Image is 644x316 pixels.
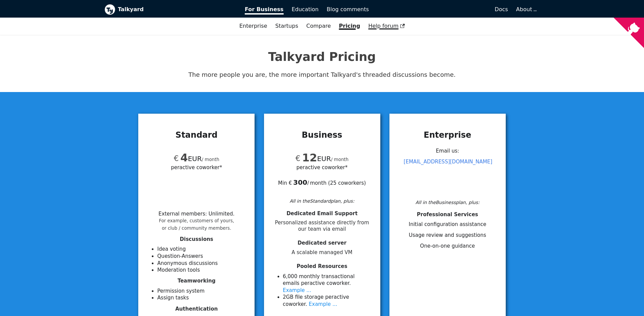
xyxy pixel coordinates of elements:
a: Enterprise [235,20,271,32]
span: 4 [180,151,188,164]
a: Compare [306,23,331,29]
a: Pricing [335,20,364,32]
h4: Authentication [146,306,246,312]
span: 12 [302,151,317,164]
span: EUR [174,155,202,163]
a: [EMAIL_ADDRESS][DOMAIN_NAME] [404,159,492,165]
li: Usage review and suggestions [398,232,498,239]
li: 2 GB file storage per active coworker . [283,294,372,308]
li: Initial configuration assistance [398,221,498,228]
a: Blog comments [323,4,373,15]
span: Dedicated server [297,240,347,246]
h3: Standard [146,130,246,140]
b: 300 [293,178,307,186]
h4: Discussions [146,236,246,243]
span: Personalized assistance directly from our team via email [272,220,372,232]
li: Assign tasks [157,294,246,301]
li: One-on-one guidance [398,243,498,250]
h4: Professional Services [398,211,498,218]
div: All in the Business plan, plus: [398,199,498,206]
span: Docs [495,6,508,13]
span: € [174,154,179,163]
h4: Pooled Resources [272,263,372,270]
span: per active coworker* [171,163,222,171]
a: Docs [373,4,512,15]
li: External members : Unlimited . [159,211,235,231]
h4: Teamworking [146,278,246,284]
span: A scalable managed VM [272,249,372,256]
li: Question-Answers [157,253,246,260]
div: Min € / month ( 25 coworkers ) [272,171,372,187]
p: The more people you are, the more important Talkyard's threaded discussions become. [104,70,540,80]
a: For Business [241,4,288,15]
a: Education [288,4,323,15]
span: For Business [245,6,284,15]
a: Help forum [364,20,409,32]
li: Moderation tools [157,267,246,274]
h1: Talkyard Pricing [104,49,540,64]
span: € [295,154,301,163]
span: Dedicated Email Support [286,210,357,217]
li: Permission system [157,288,246,295]
span: EUR [295,155,331,163]
b: Talkyard [118,5,236,14]
div: All in the Standard plan, plus: [272,197,372,205]
span: per active coworker* [296,163,348,171]
a: Example ... [283,287,311,293]
img: Talkyard logo [104,4,115,15]
span: Help forum [368,23,405,29]
li: Anonymous discussions [157,260,246,267]
div: Email us: [398,145,498,197]
h3: Enterprise [398,130,498,140]
span: Blog comments [327,6,369,13]
a: Talkyard logoTalkyard [104,4,236,15]
a: Startups [271,20,302,32]
small: / month [202,157,219,162]
span: Education [292,6,319,13]
h3: Business [272,130,372,140]
small: / month [331,157,349,162]
a: About [516,6,536,13]
li: Idea voting [157,246,246,253]
li: 6 ,000 monthly transactional emails per active coworker . [283,273,372,294]
a: Example ... [309,301,337,307]
small: For example, customers of yours, or club / community members. [159,218,234,231]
